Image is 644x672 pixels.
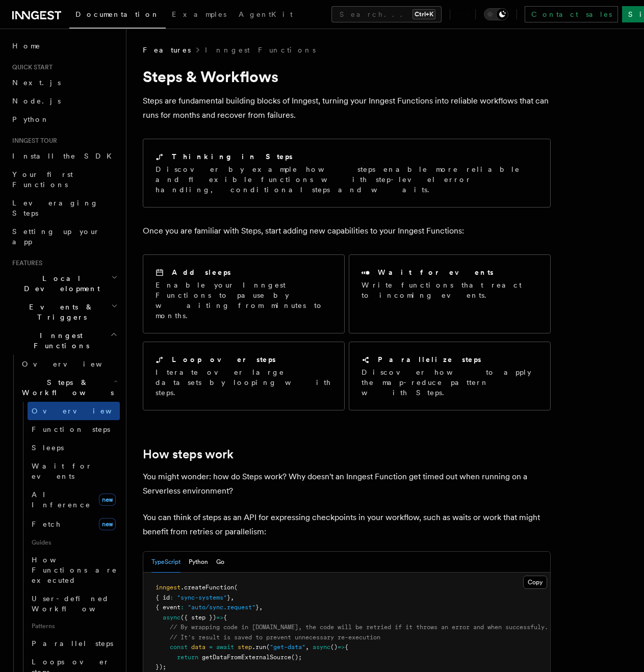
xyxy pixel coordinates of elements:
[166,3,233,28] a: Examples
[230,594,234,601] span: ,
[151,552,181,573] button: TypeScript
[28,438,120,457] a: Sleeps
[362,367,538,398] p: Discover how to apply the map-reduce pattern with Steps.
[143,45,191,55] span: Features
[378,354,481,365] h2: Parallelize steps
[69,3,166,29] a: Documentation
[239,10,293,18] span: AgentKit
[8,298,120,326] button: Events & Triggers
[18,373,120,402] button: Steps & Workflows
[266,643,270,651] span: (
[12,199,98,217] span: Leveraging Steps
[8,37,120,55] a: Home
[170,624,548,631] span: // By wrapping code in [DOMAIN_NAME], the code will be retried if it throws an error and when suc...
[8,259,42,267] span: Features
[32,520,61,528] span: Fetch
[32,639,113,648] span: Parallel steps
[349,254,551,333] a: Wait for eventsWrite functions that react to incoming events.
[143,94,551,122] p: Steps are fundamental building blocks of Inngest, turning your Inngest Functions into reliable wo...
[202,654,291,661] span: getDataFromExternalSource
[331,6,442,22] button: Search...Ctrl+K
[8,73,120,92] a: Next.js
[75,10,160,18] span: Documentation
[181,614,216,621] span: ({ step })
[8,269,120,298] button: Local Development
[99,518,116,530] span: new
[156,594,170,601] span: { id
[345,643,348,651] span: {
[28,589,120,618] a: User-defined Workflows
[32,556,117,584] span: How Functions are executed
[170,594,173,601] span: :
[8,222,120,251] a: Setting up your app
[223,614,227,621] span: {
[28,634,120,653] a: Parallel steps
[8,194,120,222] a: Leveraging Steps
[156,367,332,398] p: Iterate over large datasets by looping with steps.
[8,273,111,294] span: Local Development
[12,227,100,246] span: Setting up your app
[143,139,551,208] a: Thinking in StepsDiscover by example how steps enable more reliable and flexible functions with s...
[188,604,255,611] span: "auto/sync.request"
[313,643,330,651] span: async
[143,254,345,333] a: Add sleepsEnable your Inngest Functions to pause by waiting from minutes to months.
[8,63,53,71] span: Quick start
[28,420,120,438] a: Function steps
[181,584,234,591] span: .createFunction
[156,663,166,670] span: });
[32,595,123,613] span: User-defined Workflows
[156,584,181,591] span: inngest
[362,280,538,300] p: Write functions that react to incoming events.
[484,8,508,20] button: Toggle dark mode
[18,377,114,398] span: Steps & Workflows
[12,41,41,51] span: Home
[12,79,61,87] span: Next.js
[172,354,276,365] h2: Loop over steps
[32,444,64,452] span: Sleeps
[205,45,316,55] a: Inngest Functions
[270,643,305,651] span: "get-data"
[156,604,181,611] span: { event
[330,643,338,651] span: ()
[234,584,238,591] span: (
[177,654,198,661] span: return
[143,510,551,539] p: You can think of steps as an API for expressing checkpoints in your workflow, such as waits or wo...
[12,152,118,160] span: Install the SDK
[238,643,252,651] span: step
[18,355,120,373] a: Overview
[143,470,551,498] p: You might wonder: how do Steps work? Why doesn't an Inngest Function get timed out when running o...
[12,170,73,189] span: Your first Functions
[227,594,230,601] span: }
[28,457,120,485] a: Wait for events
[163,614,181,621] span: async
[255,604,259,611] span: }
[172,151,293,162] h2: Thinking in Steps
[156,164,538,195] p: Discover by example how steps enable more reliable and flexible functions with step-level error h...
[525,6,618,22] a: Contact sales
[28,534,120,551] span: Guides
[32,407,137,415] span: Overview
[28,514,120,534] a: Fetchnew
[99,494,116,506] span: new
[28,618,120,634] span: Patterns
[172,267,231,277] h2: Add sleeps
[291,654,302,661] span: ();
[28,402,120,420] a: Overview
[32,425,110,433] span: Function steps
[8,302,111,322] span: Events & Triggers
[349,342,551,410] a: Parallelize stepsDiscover how to apply the map-reduce pattern with Steps.
[143,447,234,461] a: How steps work
[189,552,208,573] button: Python
[143,342,345,410] a: Loop over stepsIterate over large datasets by looping with steps.
[32,490,91,509] span: AI Inference
[181,604,184,611] span: :
[8,165,120,194] a: Your first Functions
[28,551,120,589] a: How Functions are executed
[8,326,120,355] button: Inngest Functions
[177,594,227,601] span: "sync-systems"
[216,643,234,651] span: await
[170,634,380,641] span: // It's result is saved to prevent unnecessary re-execution
[172,10,226,18] span: Examples
[22,360,127,368] span: Overview
[8,137,57,145] span: Inngest tour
